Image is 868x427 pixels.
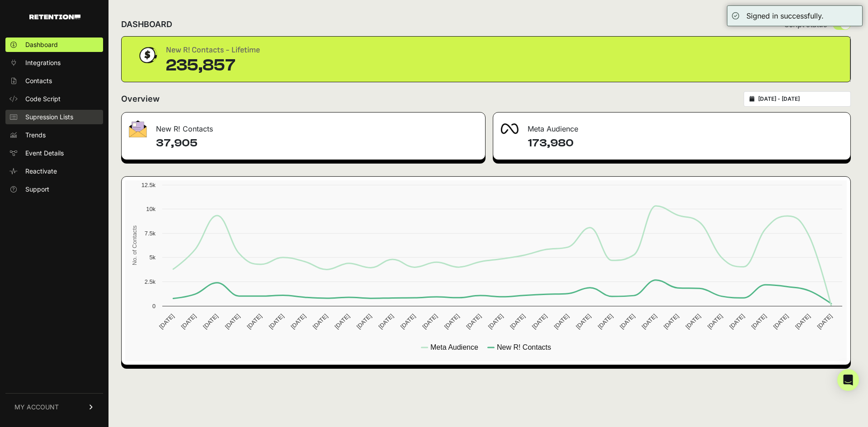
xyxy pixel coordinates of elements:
div: New R! Contacts - Lifetime [166,44,260,56]
a: Dashboard [5,38,103,52]
img: fa-envelope-19ae18322b30453b285274b1b8af3d052b27d846a4fbe8435d1a52b978f639a2.png [129,120,147,137]
text: 2.5k [145,278,156,285]
h4: 37,905 [156,136,478,150]
a: Support [5,182,103,197]
text: [DATE] [531,313,548,330]
div: Meta Audience [493,113,850,140]
text: [DATE] [596,313,614,330]
span: Support [25,185,49,194]
a: Supression Lists [5,110,103,124]
a: Trends [5,128,103,142]
text: [DATE] [180,313,198,330]
text: [DATE] [377,313,395,330]
text: 10k [146,206,156,212]
h2: DASHBOARD [121,18,172,31]
text: No. of Contacts [131,225,138,265]
text: [DATE] [794,313,811,330]
text: [DATE] [772,313,790,330]
span: Contacts [25,76,52,85]
text: [DATE] [487,313,505,330]
text: [DATE] [552,313,570,330]
text: [DATE] [158,313,175,330]
a: MY ACCOUNT [5,393,103,421]
span: Supression Lists [25,113,73,122]
text: [DATE] [684,313,702,330]
span: Event Details [25,149,64,158]
img: Retention.com [29,14,80,19]
text: [DATE] [443,313,461,330]
div: Open Intercom Messenger [837,369,859,391]
text: 7.5k [145,230,156,237]
text: [DATE] [399,313,417,330]
span: Reactivate [25,167,57,176]
text: [DATE] [333,313,351,330]
a: Integrations [5,56,103,70]
text: [DATE] [245,313,263,330]
text: [DATE] [465,313,482,330]
text: [DATE] [202,313,219,330]
text: [DATE] [706,313,724,330]
text: [DATE] [224,313,241,330]
text: [DATE] [289,313,307,330]
text: [DATE] [355,313,373,330]
text: [DATE] [421,313,439,330]
a: Code Script [5,92,103,106]
text: [DATE] [618,313,636,330]
text: [DATE] [575,313,592,330]
text: [DATE] [640,313,658,330]
a: Contacts [5,74,103,88]
span: Integrations [25,58,61,67]
text: [DATE] [311,313,329,330]
text: [DATE] [728,313,746,330]
h2: Overview [121,93,160,105]
span: MY ACCOUNT [14,403,59,412]
span: Trends [25,131,46,140]
img: dollar-coin-05c43ed7efb7bc0c12610022525b4bbbb207c7efeef5aecc26f025e68dcafac9.png [136,44,159,66]
text: New R! Contacts [497,343,551,351]
text: 0 [152,303,156,310]
text: [DATE] [662,313,680,330]
text: [DATE] [268,313,285,330]
text: 12.5k [142,182,156,188]
div: New R! Contacts [122,113,485,140]
text: 5k [149,254,156,261]
div: 235,857 [166,56,260,75]
div: Signed in successfully. [746,10,824,21]
span: Dashboard [25,40,58,49]
h4: 173,980 [528,136,843,150]
span: Code Script [25,94,61,103]
text: Meta Audience [430,343,478,351]
text: [DATE] [750,313,768,330]
text: [DATE] [509,313,526,330]
a: Reactivate [5,164,103,178]
img: fa-meta-2f981b61bb99beabf952f7030308934f19ce035c18b003e963880cc3fabeebb7.png [500,123,519,134]
a: Event Details [5,146,103,160]
text: [DATE] [816,313,834,330]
